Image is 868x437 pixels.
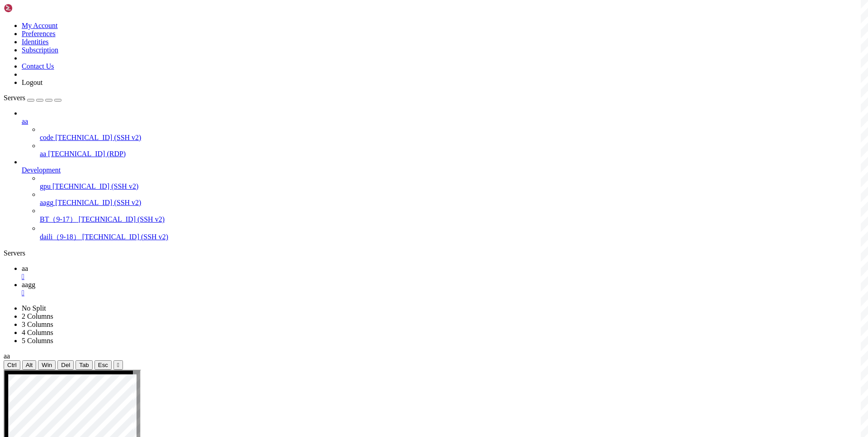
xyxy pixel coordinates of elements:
[40,134,53,141] span: code
[113,360,123,370] button: 
[94,360,112,370] button: Esc
[4,11,7,19] div: (0, 1)
[40,134,864,142] a: code [TECHNICAL_ID] (SSH v2)
[22,62,54,70] a: Contact Us
[22,360,37,370] button: Alt
[4,4,56,13] img: Shellngn
[22,329,53,336] a: 4 Columns
[40,142,864,158] li: aa [TECHNICAL_ID] (RDP)
[7,362,17,368] span: Ctrl
[40,207,864,224] li: BT（9-17） [TECHNICAL_ID] (SSH v2)
[57,360,74,370] button: Del
[22,46,58,54] a: Subscription
[40,126,864,142] li: code [TECHNICAL_ID] (SSH v2)
[22,312,53,320] a: 2 Columns
[40,199,864,207] a: aagg [TECHNICAL_ID] (SSH v2)
[42,362,52,368] span: Win
[22,265,28,272] span: aa
[22,321,53,328] a: 3 Columns
[22,30,56,37] a: Preferences
[79,215,165,223] span: [TECHNICAL_ID] (SSH v2)
[40,182,864,191] a: gpu [TECHNICAL_ID] (SSH v2)
[40,150,46,158] span: aa
[40,232,864,242] a: daili（9-18） [TECHNICAL_ID] (SSH v2)
[22,166,61,174] span: Development
[22,109,864,158] li: aa
[22,337,53,344] a: 5 Columns
[4,352,10,360] span: aa
[61,362,70,368] span: Del
[22,117,864,126] a: aa
[22,289,864,297] a: 
[55,134,141,141] span: [TECHNICAL_ID] (SSH v2)
[4,360,20,370] button: Ctrl
[26,362,33,368] span: Alt
[48,150,126,158] span: [TECHNICAL_ID] (RDP)
[52,182,138,190] span: [TECHNICAL_ID] (SSH v2)
[22,117,28,125] span: aa
[22,273,864,281] a: 
[40,182,51,190] span: gpu
[79,362,89,368] span: Tab
[40,199,53,206] span: aagg
[22,304,46,312] a: No Split
[82,233,168,241] span: [TECHNICAL_ID] (SSH v2)
[40,233,80,241] span: daili（9-18）
[40,224,864,242] li: daili（9-18） [TECHNICAL_ID] (SSH v2)
[22,38,49,46] a: Identities
[98,362,108,368] span: Esc
[40,215,77,223] span: BT（9-17）
[22,281,35,288] span: aagg
[22,158,864,242] li: Development
[55,199,141,206] span: [TECHNICAL_ID] (SSH v2)
[38,360,56,370] button: Win
[4,249,864,257] div: Servers
[22,79,42,86] a: Logout
[22,265,864,281] a: aa
[40,150,864,158] a: aa [TECHNICAL_ID] (RDP)
[40,191,864,207] li: aagg [TECHNICAL_ID] (SSH v2)
[22,166,864,174] a: Development
[22,22,58,29] a: My Account
[75,360,93,370] button: Tab
[40,174,864,191] li: gpu [TECHNICAL_ID] (SSH v2)
[22,281,864,297] a: aagg
[117,362,119,368] div: 
[4,94,61,102] a: Servers
[40,215,864,224] a: BT（9-17） [TECHNICAL_ID] (SSH v2)
[4,94,25,102] span: Servers
[4,4,750,11] x-row: Connecting [TECHNICAL_ID]...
